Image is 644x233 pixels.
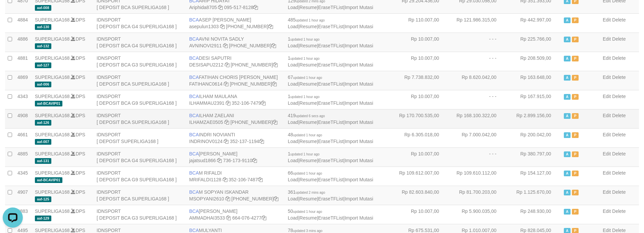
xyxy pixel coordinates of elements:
td: Rp 170.700.535,00 [392,109,449,128]
span: BCA [189,189,199,195]
a: Import Mutasi [345,43,373,48]
td: IDNSPORT [ DEPOSIT SUPERLIGA168 ] [94,128,186,147]
span: 1 [288,94,320,99]
td: DPS [32,52,94,71]
td: 4886 [15,33,32,52]
a: SUPERLIGA168 [35,151,70,156]
span: aaf-008 [35,5,51,11]
td: DPS [32,167,94,186]
a: SUPERLIGA168 [35,36,70,42]
a: SUPERLIGA168 [35,189,70,195]
td: Rp 225.766,00 [506,33,561,52]
span: 1 [288,55,320,61]
a: MRIFALDI1128 [189,177,221,182]
a: Load [288,139,298,144]
td: Rp 82.603.840,00 [392,186,449,205]
td: Rp 10.007,00 [392,33,449,52]
a: SUPERLIGA168 [35,75,70,80]
td: Rp 7.000.042,00 [449,128,506,147]
td: Rp 442.997,00 [506,13,561,33]
a: Copy DESISAPU2212 to clipboard [225,62,229,67]
span: | | | [288,75,373,87]
td: IDNSPORT [ DEPOSIT BCA G9 SUPERLIGA168 ] [94,167,186,186]
span: | | | [288,17,373,29]
span: BCA [189,55,199,61]
span: updated 1 hour ago [293,172,322,175]
td: IDNSPORT [ DEPOSIT BCA G4 SUPERLIGA168 ] [94,147,186,167]
span: Active [564,94,571,100]
a: jajatsud1866 [189,158,216,163]
td: IDNSPORT [ DEPOSIT BCA G9 SUPERLIGA168 ] [94,90,186,109]
a: Load [288,81,298,87]
span: Paused [572,56,579,61]
td: Rp 10.007,00 [392,205,449,224]
span: BCA [189,228,199,233]
td: [PERSON_NAME] 736-173-9110 [186,147,285,167]
a: Edit [603,55,611,61]
a: Delete [612,189,626,195]
a: Delete [612,151,626,156]
span: updated 2 mins ago [296,191,325,194]
a: Import Mutasi [345,177,373,182]
td: Rp 81.700.203,00 [449,186,506,205]
a: Copy asepulun1303 to clipboard [220,24,225,29]
span: Paused [572,171,579,176]
a: Import Mutasi [345,81,373,87]
a: Delete [612,208,626,214]
a: Import Mutasi [345,158,373,163]
td: Rp 7.738.832,00 [392,71,449,90]
a: Resume [300,139,317,144]
span: BCA [189,94,199,99]
td: DPS [32,128,94,147]
span: Active [564,151,571,157]
span: | | | [288,36,373,48]
a: Load [288,196,298,201]
span: aaf-BCAVIP01 [35,177,62,183]
span: Active [564,190,571,195]
a: FATIHANC0614 [189,81,222,87]
span: aaf-131 [35,158,51,164]
td: IDNSPORT [ DEPOSIT BCA G3 SUPERLIGA168 ] [94,52,186,71]
a: Edit [603,151,611,156]
td: IDNSPORT [ DEPOSIT BCA SUPERLIGA168 ] [94,109,186,128]
span: Active [564,132,571,138]
span: Active [564,209,571,215]
a: EraseTFList [318,43,343,48]
span: Paused [572,209,579,215]
a: Resume [300,158,317,163]
td: Rp 6.305.018,00 [392,128,449,147]
td: Rp 2.899.156,00 [506,109,561,128]
span: BCA [189,208,199,214]
td: DPS [32,205,94,224]
a: Load [288,5,298,10]
span: aaf-125 [35,196,51,202]
td: 4885 [15,147,32,167]
a: EraseTFList [318,62,343,67]
span: Paused [572,151,579,157]
span: aaf-130 [35,24,51,30]
span: Paused [572,113,579,119]
a: AMMADHAI3533 [189,215,225,221]
td: IDNSPORT [ DEPOSIT BCA SUPERLIGA168 ] [94,186,186,205]
a: MSOPYANI2610 [189,196,224,201]
a: Delete [612,75,626,80]
a: Edit [603,94,611,99]
a: EraseTFList [318,139,343,144]
span: updated 1 hour ago [293,133,322,137]
a: Copy ILHAMZAE0505 to clipboard [224,120,229,125]
a: Load [288,100,298,106]
span: aaf-BCAVIP01 [35,101,62,106]
a: Copy 3521067487 to clipboard [258,177,263,182]
td: Rp 10.007,00 [392,147,449,167]
a: Copy ILHAMMAU2391 to clipboard [226,100,230,106]
a: INDRINOV0124 [189,139,223,144]
td: Rp 168.100.322,00 [449,109,506,128]
td: Rp 208.509,00 [506,52,561,71]
a: SUPERLIGA168 [35,208,70,214]
td: 4661 [15,128,32,147]
td: IDNSPORT [ DEPOSIT BCA G4 SUPERLIGA168 ] [94,33,186,52]
span: | | | [288,94,373,106]
a: Resume [300,120,317,125]
td: Rp 1.125.670,00 [506,186,561,205]
span: updated 1 hour ago [293,210,322,214]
